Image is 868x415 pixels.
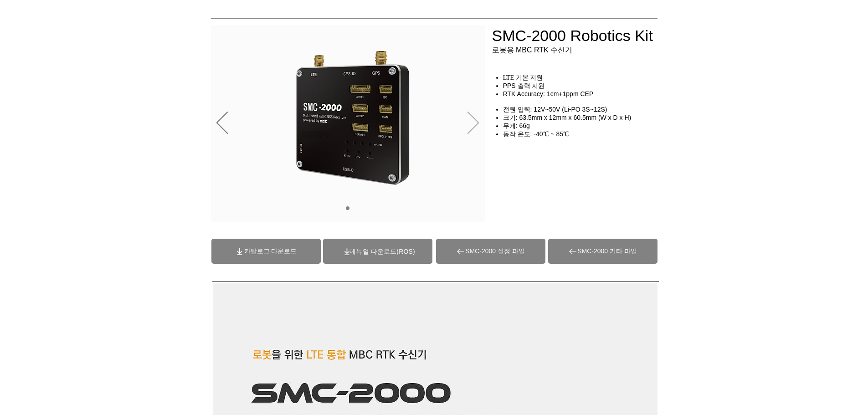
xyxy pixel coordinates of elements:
[343,206,353,210] nav: 슬라이드
[503,130,569,138] span: 동작 온도: -40℃ ~ 85℃
[211,25,485,222] div: 슬라이드쇼
[548,239,657,264] a: SMC-2000 기타 파일
[503,106,607,113] span: 전원 입력: 12V~50V (Li-PO 3S~12S)
[436,239,545,264] a: SMC-2000 설정 파일
[216,112,228,135] button: 이전
[293,50,412,187] img: 대지 2.png
[577,247,637,256] span: SMC-2000 기타 파일
[349,248,415,255] a: (ROS)메뉴얼 다운로드
[244,247,297,256] span: 카탈로그 다운로드
[346,206,349,210] a: 01
[699,128,868,415] iframe: Wix Chat
[503,122,530,129] span: 무게: 66g
[465,247,525,256] span: SMC-2000 설정 파일
[467,112,479,135] button: 다음
[503,114,632,121] span: 크기: 63.5mm x 12mm x 60.5mm (W x D x H)
[503,90,594,97] span: RTK Accuracy: 1cm+1ppm CEP
[211,239,321,264] a: 카탈로그 다운로드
